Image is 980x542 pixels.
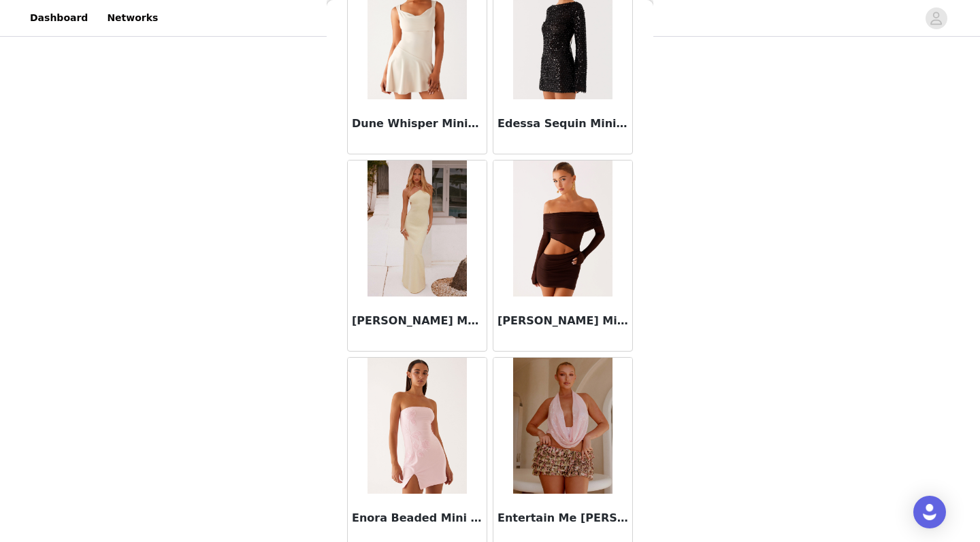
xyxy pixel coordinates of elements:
[352,510,483,526] h3: Enora Beaded Mini Dress - Baby Pink
[99,3,166,33] a: Networks
[497,313,628,329] h3: [PERSON_NAME] Mini Dress - Chocolate
[352,116,483,132] h3: Dune Whisper Mini Dress - Ivory
[497,116,628,132] h3: Edessa Sequin Mini Dress - Black
[367,160,466,297] img: Elisha Knit Maxi Dress - Yellow
[513,160,612,297] img: Emery Mini Dress - Chocolate
[22,3,96,33] a: Dashboard
[367,358,466,494] img: Enora Beaded Mini Dress - Baby Pink
[497,510,628,526] h3: Entertain Me [PERSON_NAME] Shorts - Swirl Leopard
[930,7,943,29] div: avatar
[352,313,483,329] h3: [PERSON_NAME] Maxi Dress - Yellow
[913,496,946,528] div: Open Intercom Messenger
[513,358,612,494] img: Entertain Me Bloomer Shorts - Swirl Leopard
